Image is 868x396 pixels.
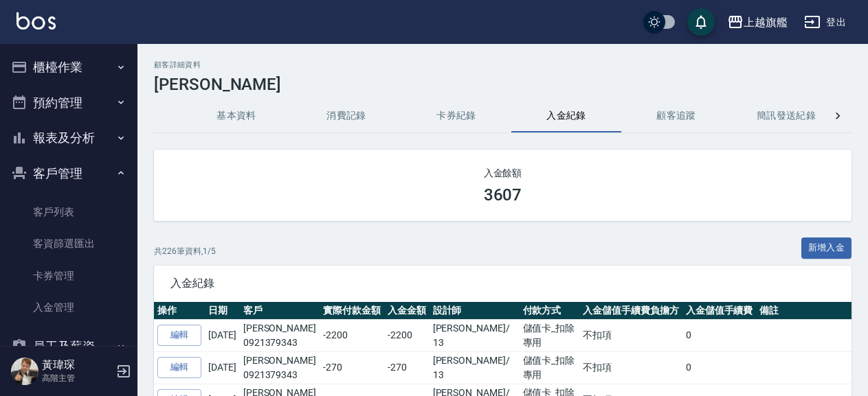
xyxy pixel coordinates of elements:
button: 基本資料 [181,100,291,132]
img: Logo [16,12,56,30]
button: 顧客追蹤 [621,100,731,132]
td: 0 [682,351,757,384]
p: 0921379343 [243,368,316,382]
td: 儲值卡_扣除專用 [520,351,580,384]
button: 卡券紀錄 [401,100,511,132]
th: 入金儲值手續費負擔方 [579,302,682,320]
th: 付款方式 [520,302,580,320]
td: -2200 [384,319,430,351]
td: -270 [384,351,430,384]
td: [PERSON_NAME] [240,319,320,351]
a: 編輯 [157,325,201,346]
button: 員工及薪資 [5,329,132,364]
button: 報表及分析 [5,120,132,156]
td: [PERSON_NAME] / 13 [430,351,520,384]
td: -2200 [320,319,384,351]
th: 入金金額 [384,302,430,320]
h2: 入金餘額 [170,166,835,180]
td: -270 [320,351,384,384]
h2: 顧客詳細資料 [154,60,852,69]
p: 0921379343 [243,336,316,350]
button: 上越旗艦 [722,8,793,36]
td: [PERSON_NAME] [240,351,320,384]
h3: 3607 [484,185,522,205]
th: 備註 [756,302,852,320]
button: 預約管理 [5,85,132,121]
th: 設計師 [430,302,520,320]
p: 共 226 筆資料, 1 / 5 [154,245,216,257]
div: 上越旗艦 [744,14,788,31]
button: 客戶管理 [5,156,132,191]
td: 0 [682,319,757,351]
a: 編輯 [157,357,201,378]
td: [PERSON_NAME] / 13 [430,319,520,351]
button: 入金紀錄 [511,100,621,132]
h5: 黃瑋琛 [42,358,112,372]
td: 不扣項 [579,351,682,384]
p: 高階主管 [42,372,112,384]
button: 消費記錄 [291,100,401,132]
a: 入金管理 [5,292,132,323]
button: 簡訊發送紀錄 [731,100,841,132]
img: Person [11,358,38,385]
button: 登出 [799,10,852,35]
button: 櫃檯作業 [5,49,132,85]
h3: [PERSON_NAME] [154,75,852,94]
a: 客戶列表 [5,196,132,228]
a: 客資篩選匯出 [5,228,132,259]
td: 不扣項 [579,319,682,351]
td: [DATE] [205,351,240,384]
th: 操作 [154,302,205,320]
th: 入金儲值手續費 [682,302,757,320]
a: 卡券管理 [5,260,132,292]
td: 儲值卡_扣除專用 [520,319,580,351]
th: 實際付款金額 [320,302,384,320]
button: 新增入金 [801,237,852,259]
th: 日期 [205,302,240,320]
td: [DATE] [205,319,240,351]
th: 客戶 [240,302,320,320]
button: save [687,8,715,36]
span: 入金紀錄 [170,277,835,290]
